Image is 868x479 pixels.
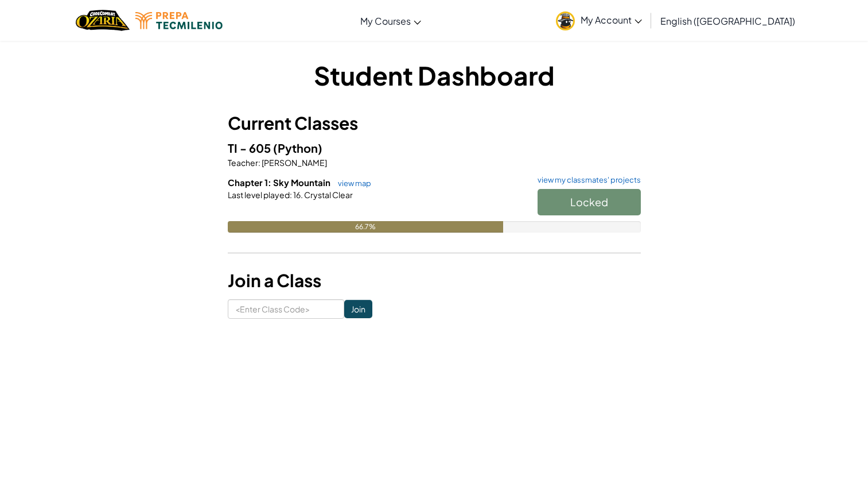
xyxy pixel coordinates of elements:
span: (Python) [273,141,322,155]
span: Teacher [228,157,258,168]
span: English ([GEOGRAPHIC_DATA]) [660,15,795,27]
a: My Courses [355,5,427,36]
span: My Courses [360,15,411,27]
a: view map [332,179,371,188]
a: English ([GEOGRAPHIC_DATA]) [655,5,801,36]
span: 16. [292,190,303,200]
h3: Current Classes [228,110,641,136]
a: view my classmates' projects [532,176,641,184]
span: : [258,157,260,168]
img: Home [76,9,129,32]
h1: Student Dashboard [228,57,641,93]
span: Crystal Clear [303,190,353,200]
span: : [290,190,292,200]
input: Join [344,300,372,318]
img: Tecmilenio logo [135,12,223,29]
a: Ozaria by CodeCombat logo [76,9,129,32]
div: 66.7% [228,221,503,233]
span: [PERSON_NAME] [260,157,327,168]
span: TI - 605 [228,141,273,155]
span: My Account [581,14,642,26]
a: My Account [550,2,648,38]
span: Chapter 1: Sky Mountain [228,177,332,188]
span: Last level played [228,190,290,200]
h3: Join a Class [228,268,641,293]
img: avatar [556,11,575,30]
input: <Enter Class Code> [228,299,344,319]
